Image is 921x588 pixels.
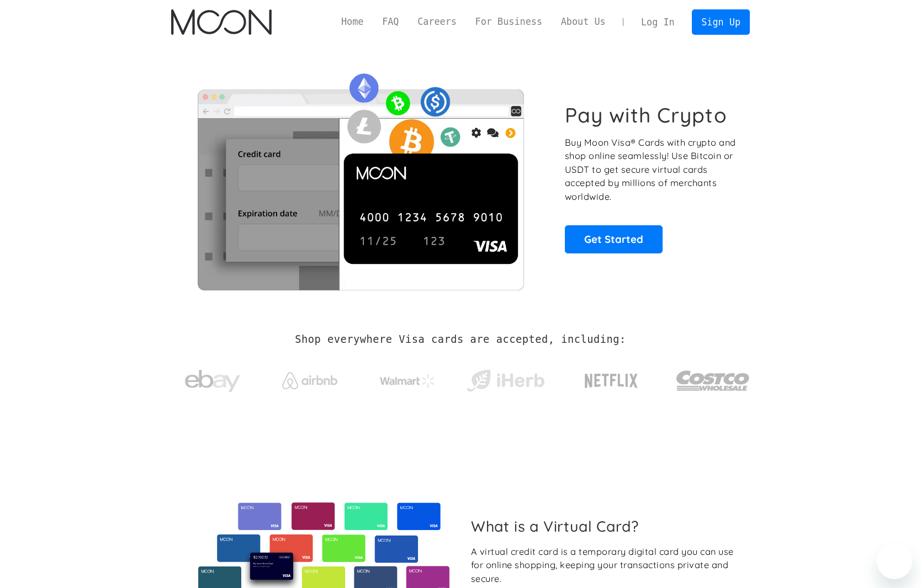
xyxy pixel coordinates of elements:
img: Airbnb [282,372,337,389]
a: Careers [408,15,465,29]
a: Get Started [565,225,663,253]
img: ebay [185,364,240,399]
a: Home [332,15,373,29]
a: Sign Up [692,9,749,34]
img: iHerb [464,367,547,395]
iframe: Кнопка запуска окна обмена сообщениями [877,544,912,579]
img: Netflix [584,367,639,395]
div: A virtual credit card is a temporary digital card you can use for online shopping, keeping your t... [471,545,741,586]
a: Log In [632,10,684,34]
a: home [171,9,271,35]
img: Costco [676,360,750,401]
a: Netflix [562,356,661,400]
a: Costco [676,349,750,407]
img: Moon Logo [171,9,271,35]
a: Walmart [367,363,449,393]
a: FAQ [373,15,408,29]
a: ebay [171,353,253,404]
h1: Pay with Crypto [565,103,727,128]
h2: What is a Virtual Card? [471,517,741,535]
a: iHerb [464,356,547,401]
h2: Shop everywhere Visa cards are accepted, including: [295,333,626,346]
img: Moon Cards let you spend your crypto anywhere Visa is accepted. [171,66,549,290]
a: Airbnb [269,361,351,395]
p: Buy Moon Visa® Cards with crypto and shop online seamlessly! Use Bitcoin or USDT to get secure vi... [565,136,738,204]
img: Walmart [380,374,435,388]
a: About Us [552,15,615,29]
a: For Business [466,15,552,29]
